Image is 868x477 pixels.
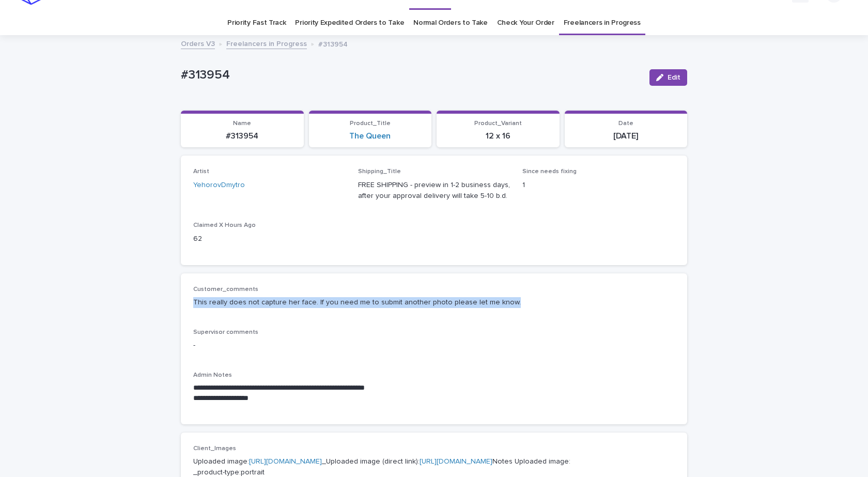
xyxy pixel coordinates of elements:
[649,69,687,86] button: Edit
[618,120,633,127] span: Date
[522,168,577,175] span: Since needs fixing
[193,372,232,378] span: Admin Notes
[193,340,675,351] p: -
[358,168,401,175] span: Shipping_Title
[193,297,675,308] p: This really does not capture her face. If you need me to submit another photo please let me know.
[318,38,348,49] p: #313954
[571,131,681,141] p: [DATE]
[443,131,553,141] p: 12 x 16
[226,37,307,49] a: Freelancers in Progress
[413,11,488,35] a: Normal Orders to Take
[227,11,286,35] a: Priority Fast Track
[181,68,641,83] p: #313954
[193,445,236,452] span: Client_Images
[349,131,391,141] a: The Queen
[193,329,258,335] span: Supervisor comments
[193,168,209,175] span: Artist
[295,11,404,35] a: Priority Expedited Orders to Take
[181,37,215,49] a: Orders V3
[474,120,522,127] span: Product_Variant
[193,286,258,293] span: Customer_comments
[522,180,675,191] p: 1
[358,180,510,202] p: FREE SHIPPING - preview in 1-2 business days, after your approval delivery will take 5-10 b.d.
[193,180,245,191] a: YehorovDmytro
[564,11,641,35] a: Freelancers in Progress
[193,234,346,244] p: 62
[193,222,256,228] span: Claimed X Hours Ago
[187,131,298,141] p: #313954
[420,458,492,465] a: [URL][DOMAIN_NAME]
[497,11,554,35] a: Check Your Order
[350,120,391,127] span: Product_Title
[668,74,680,81] span: Edit
[233,120,251,127] span: Name
[249,458,322,465] a: [URL][DOMAIN_NAME]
